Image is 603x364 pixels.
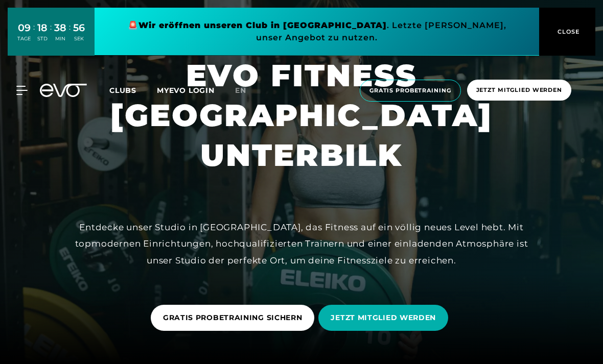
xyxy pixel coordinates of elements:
a: Jetzt Mitglied werden [464,80,574,102]
div: 38 [54,20,66,35]
span: GRATIS PROBETRAINING SICHERN [163,312,303,323]
span: en [235,86,246,95]
a: MYEVO LOGIN [157,86,215,95]
a: JETZT MITGLIED WERDEN [318,297,452,338]
div: MIN [54,35,66,42]
button: CLOSE [539,8,595,56]
div: 09 [17,20,31,35]
span: JETZT MITGLIED WERDEN [331,312,436,323]
span: Gratis Probetraining [369,86,451,95]
div: Entdecke unser Studio in [GEOGRAPHIC_DATA], das Fitness auf ein völlig neues Level hebt. Mit topm... [72,219,531,269]
div: : [33,21,35,48]
div: SEK [73,35,85,42]
span: Jetzt Mitglied werden [476,86,562,94]
a: Gratis Probetraining [357,80,464,102]
span: CLOSE [555,27,580,36]
a: en [235,85,259,96]
a: GRATIS PROBETRAINING SICHERN [151,297,319,338]
a: Clubs [109,85,157,95]
div: STD [37,35,48,42]
div: 18 [37,20,48,35]
span: Clubs [109,86,136,95]
div: TAGE [17,35,31,42]
div: : [69,21,71,48]
div: 56 [73,20,85,35]
div: : [50,21,52,48]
